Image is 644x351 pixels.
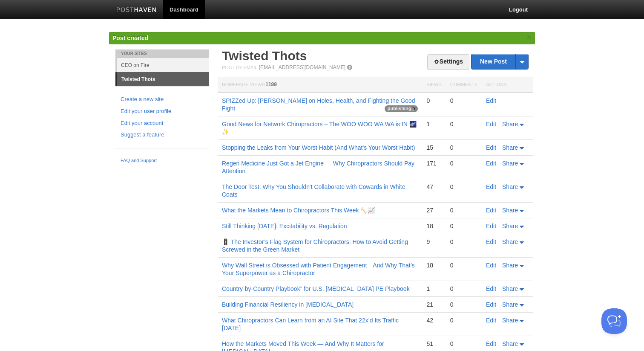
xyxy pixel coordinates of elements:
[426,261,441,269] div: 18
[222,121,417,135] a: Good News for Network Chiropractors – The WOO WOO WA WA is IN 🌌✨
[471,54,528,69] a: New Post
[450,261,477,269] div: 0
[446,77,482,93] th: Comments
[222,97,415,112] a: SPIZZed Up: [PERSON_NAME] on Holes, Health, and Fighting the Good Fight
[426,160,441,167] div: 171
[502,238,518,245] span: Share
[427,54,469,70] a: Settings
[502,301,518,308] span: Share
[486,121,496,128] a: Edit
[502,262,518,269] span: Share
[116,7,157,14] img: Posthaven-bar
[502,223,518,229] span: Share
[426,340,441,348] div: 51
[117,73,209,86] a: Twisted Thots
[450,206,477,214] div: 0
[450,222,477,230] div: 0
[486,97,496,104] a: Edit
[486,223,496,229] a: Edit
[222,262,415,276] a: Why Wall Street is Obsessed with Patient Engagement—And Why That’s Your Superpower as a Chiropractor
[426,222,441,230] div: 18
[502,207,518,214] span: Share
[450,340,477,348] div: 0
[222,301,354,308] a: Building Financial Resiliency in [MEDICAL_DATA]
[222,160,414,174] a: Regen Medicine Just Got a Jet Engine — Why Chiropractors Should Pay Attention
[426,238,441,246] div: 9
[450,160,477,167] div: 0
[411,107,415,110] img: loading-tiny-gray.gif
[426,120,441,128] div: 1
[222,285,410,292] a: Country-by-Country Playbook” for U.S. [MEDICAL_DATA] PE Playbook
[486,317,496,324] a: Edit
[450,301,477,308] div: 0
[525,32,533,43] a: ×
[121,157,204,165] a: FAQ and Support
[450,285,477,293] div: 0
[450,238,477,246] div: 0
[426,97,441,104] div: 0
[222,144,415,151] a: Stopping the Leaks from Your Worst Habit (And What's Your Worst Habit)
[222,65,257,70] span: Post by Email
[121,119,204,128] a: Edit your account
[115,49,209,58] li: Your Sites
[426,206,441,214] div: 27
[486,144,496,151] a: Edit
[502,285,518,292] span: Share
[117,58,209,72] a: CEO on Fire
[218,77,422,93] th: Homepage Views
[112,35,148,41] span: Post created
[486,262,496,269] a: Edit
[426,144,441,151] div: 15
[502,121,518,128] span: Share
[121,131,204,139] a: Suggest a feature
[426,316,441,324] div: 42
[450,183,477,191] div: 0
[426,285,441,293] div: 1
[450,97,477,104] div: 0
[259,64,345,70] a: [EMAIL_ADDRESS][DOMAIN_NAME]
[502,183,518,190] span: Share
[450,144,477,151] div: 0
[222,223,347,229] a: Still Thinking [DATE]: Excitability vs. Regulation
[486,285,496,292] a: Edit
[450,316,477,324] div: 0
[486,340,496,347] a: Edit
[121,95,204,104] a: Create a new site
[450,120,477,128] div: 0
[121,107,204,116] a: Edit your user profile
[426,301,441,308] div: 21
[486,160,496,167] a: Edit
[222,49,307,63] a: Twisted Thots
[422,77,446,93] th: Views
[482,77,533,93] th: Actions
[486,207,496,214] a: Edit
[601,308,627,334] iframe: Help Scout Beacon - Open
[502,317,518,324] span: Share
[486,183,496,190] a: Edit
[222,183,405,198] a: The Door Test: Why You Shouldn't Collaborate with Cowards in White Coats
[486,238,496,245] a: Edit
[385,105,418,112] span: publishing
[265,81,277,87] span: 1199
[502,340,518,347] span: Share
[426,183,441,191] div: 47
[222,238,408,253] a: 🚦 The Investor’s Flag System for Chiropractors: How to Avoid Getting Screwed in the Green Market
[502,160,518,167] span: Share
[502,144,518,151] span: Share
[486,301,496,308] a: Edit
[222,317,399,331] a: What Chiropractors Can Learn from an AI Site That 22x’d Its Traffic [DATE]
[222,207,375,214] a: What the Markets Mean to Chiropractors This Week 🦴📈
